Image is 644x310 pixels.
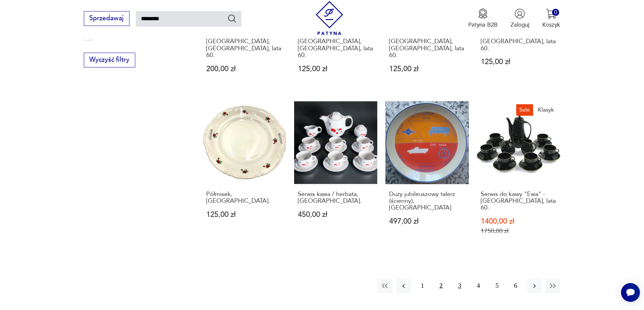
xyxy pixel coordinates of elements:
h3: Duży jubileuszowy talerz (ścienny), [GEOGRAPHIC_DATA] [389,191,465,212]
h3: Ceramiczny wazon vintage, [GEOGRAPHIC_DATA], [GEOGRAPHIC_DATA], lata 60. [389,31,465,59]
img: Ikona koszyka [546,8,556,19]
a: Duży jubileuszowy talerz (ścienny), TułowiceDuży jubileuszowy talerz (ścienny), [GEOGRAPHIC_DATA]... [385,101,469,250]
a: Półmisek, Tułowice.Półmisek, [GEOGRAPHIC_DATA].125,00 zł [202,101,286,250]
p: 450,00 zł [298,211,374,218]
button: 4 [471,279,485,293]
h3: Ceramiczny wazon vintage, [GEOGRAPHIC_DATA], [GEOGRAPHIC_DATA], lata 60. [298,31,374,59]
p: 125,00 zł [206,211,282,218]
p: 125,00 zł [481,58,557,65]
img: Ikonka użytkownika [515,8,525,19]
img: Ikona medalu [478,8,488,19]
a: Serwis kawa / herbata, Tułowice.Serwis kawa / herbata, [GEOGRAPHIC_DATA].450,00 zł [294,101,378,250]
h3: Ceramiczny wazon vintage, [GEOGRAPHIC_DATA], [GEOGRAPHIC_DATA], lata 60. [206,31,282,59]
h3: Wazon Tułowice, [GEOGRAPHIC_DATA], lata 60. [481,31,557,52]
p: 1750,00 zł [481,227,557,234]
button: 2 [434,279,448,293]
p: Patyna B2B [468,21,498,29]
button: 0Koszyk [542,8,560,29]
button: Sprzedawaj [84,11,129,26]
button: Patyna B2B [468,8,498,29]
p: 1400,00 zł [481,218,557,225]
iframe: Smartsupp widget button [621,283,640,302]
button: Szukaj [227,13,237,23]
a: Sprzedawaj [84,16,129,22]
button: 3 [452,279,467,293]
p: 200,00 zł [206,65,282,73]
h3: Serwis do kawy "Ewa" - [GEOGRAPHIC_DATA], lata 60. [481,191,557,212]
p: 125,00 zł [298,65,374,73]
a: SaleKlasykSerwis do kawy "Ewa" - Tułowice, lata 60.Serwis do kawy "Ewa" - [GEOGRAPHIC_DATA], lata... [477,101,560,250]
div: 0 [552,9,559,16]
p: Zaloguj [510,21,529,29]
p: 125,00 zł [389,65,465,73]
button: Zaloguj [510,8,529,29]
img: Patyna - sklep z meblami i dekoracjami vintage [312,1,347,35]
a: Ikona medaluPatyna B2B [468,8,498,29]
h3: Półmisek, [GEOGRAPHIC_DATA]. [206,191,282,205]
button: 5 [490,279,504,293]
h3: Serwis kawa / herbata, [GEOGRAPHIC_DATA]. [298,191,374,205]
button: 6 [508,279,523,293]
button: Wyczyść filtry [84,53,135,67]
p: 497,00 zł [389,218,465,225]
p: Ćmielów [96,44,117,53]
button: 1 [415,279,430,293]
p: Koszyk [542,21,560,29]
